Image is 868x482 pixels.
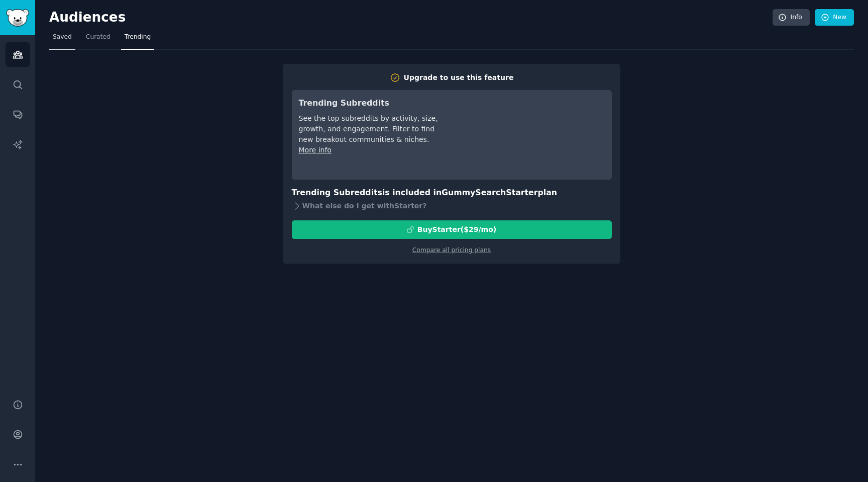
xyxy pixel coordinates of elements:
[299,146,332,154] a: More info
[49,29,75,50] a: Saved
[86,33,111,42] span: Curated
[299,97,440,110] h3: Trending Subreddits
[125,33,151,42] span: Trending
[815,9,854,26] a: New
[442,188,537,197] span: GummySearch Starter
[299,113,440,145] div: See the top subreddits by activity, size, growth, and engagement. Filter to find new breakout com...
[417,224,496,235] div: Buy Starter ($ 29 /mo )
[454,97,605,173] iframe: YouTube video player
[49,10,773,26] h2: Audiences
[773,9,810,26] a: Info
[292,220,612,239] button: BuyStarter($29/mo)
[53,33,72,42] span: Saved
[412,247,491,254] a: Compare all pricing plans
[6,9,29,27] img: GummySearch logo
[121,29,154,50] a: Trending
[292,187,612,199] h3: Trending Subreddits is included in plan
[404,72,514,83] div: Upgrade to use this feature
[82,29,114,50] a: Curated
[292,199,612,213] div: What else do I get with Starter ?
